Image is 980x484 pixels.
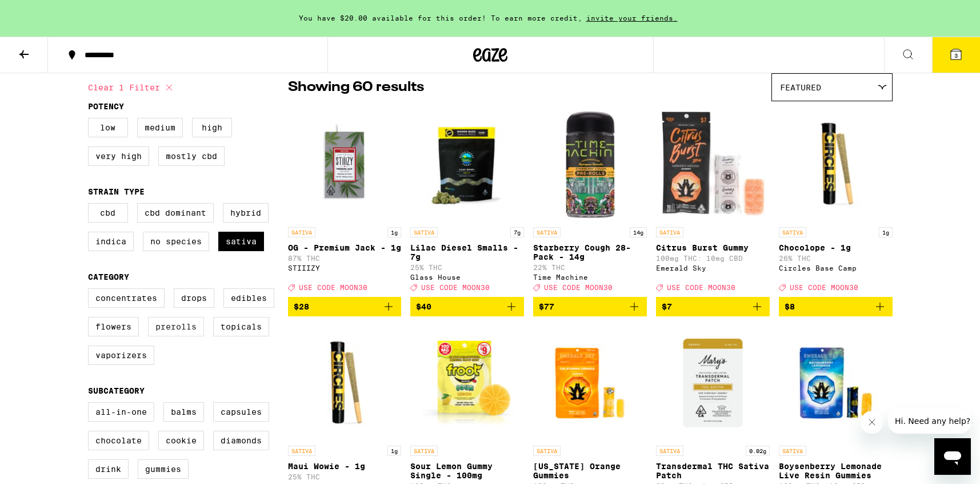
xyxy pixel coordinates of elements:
[288,243,402,252] p: OG - Premium Jack - 1g
[790,284,858,291] span: USE CODE MOON30
[779,297,893,316] button: Add to bag
[656,243,770,252] p: Citrus Burst Gummy
[88,118,128,137] label: Low
[656,326,770,440] img: Mary's Medicinals - Transdermal THC Sativa Patch
[533,227,561,237] p: SATIVA
[137,203,214,223] label: CBD Dominant
[533,446,561,456] p: SATIVA
[533,264,647,271] p: 22% THC
[88,146,149,166] label: Very High
[137,118,183,137] label: Medium
[294,302,309,311] span: $28
[143,232,209,251] label: No Species
[288,255,402,262] p: 87% THC
[88,232,134,251] label: Indica
[656,264,770,272] div: Emerald Sky
[88,317,139,336] label: Flowers
[288,326,402,440] img: Circles Base Camp - Maui Wowie - 1g
[533,107,647,297] a: Open page for Starberry Cough 28-Pack - 14g from Time Machine
[88,73,176,102] button: Clear 1 filter
[416,302,431,311] span: $40
[410,107,524,297] a: Open page for Lilac Diesel Smalls - 7g from Glass House
[88,203,128,223] label: CBD
[213,317,269,336] label: Topicals
[533,297,647,316] button: Add to bag
[88,431,149,450] label: Chocolate
[888,408,971,434] iframe: Message from company
[299,284,367,291] span: USE CODE MOON30
[288,78,424,97] p: Showing 60 results
[421,284,490,291] span: USE CODE MOON30
[88,102,124,111] legend: Potency
[662,302,672,311] span: $7
[288,297,402,316] button: Add to bag
[410,326,524,440] img: Froot - Sour Lemon Gummy Single - 100mg
[656,462,770,480] p: Transdermal THC Sativa Patch
[410,297,524,316] button: Add to bag
[779,462,893,480] p: Boysenberry Lemonade Live Resin Gummies
[223,288,274,308] label: Edibles
[192,118,232,137] label: High
[954,52,958,59] span: 3
[779,107,893,297] a: Open page for Chocolope - 1g from Circles Base Camp
[533,107,647,221] img: Time Machine - Starberry Cough 28-Pack - 14g
[88,386,145,395] legend: Subcategory
[387,446,401,456] p: 1g
[779,326,893,440] img: Emerald Sky - Boysenberry Lemonade Live Resin Gummies
[218,232,264,251] label: Sativa
[223,203,269,223] label: Hybrid
[138,459,189,479] label: Gummies
[288,264,402,272] div: STIIIZY
[779,107,893,221] img: Circles Base Camp - Chocolope - 1g
[779,227,806,237] p: SATIVA
[539,302,554,311] span: $77
[656,107,770,297] a: Open page for Citrus Burst Gummy from Emerald Sky
[630,227,647,237] p: 14g
[779,243,893,252] p: Chocolope - 1g
[88,272,129,281] legend: Category
[656,446,683,456] p: SATIVA
[656,107,770,221] img: Emerald Sky - Citrus Burst Gummy
[932,37,980,73] button: 3
[410,107,524,221] img: Glass House - Lilac Diesel Smalls - 7g
[88,288,165,308] label: Concentrates
[779,255,893,262] p: 26% THC
[158,146,225,166] label: Mostly CBD
[656,227,683,237] p: SATIVA
[387,227,401,237] p: 1g
[746,446,770,456] p: 0.02g
[410,243,524,261] p: Lilac Diesel Smalls - 7g
[410,227,438,237] p: SATIVA
[780,83,821,92] span: Featured
[934,438,971,475] iframe: Button to launch messaging window
[879,227,893,237] p: 1g
[533,273,647,281] div: Time Machine
[288,107,402,221] img: STIIIZY - OG - Premium Jack - 1g
[288,473,402,481] p: 25% THC
[88,187,145,196] legend: Strain Type
[779,264,893,272] div: Circles Base Camp
[582,14,682,22] span: invite your friends.
[88,346,154,365] label: Vaporizers
[148,317,204,336] label: Prerolls
[158,431,204,450] label: Cookie
[299,14,582,22] span: You have $20.00 available for this order! To earn more credit,
[779,446,806,456] p: SATIVA
[88,402,154,422] label: All-In-One
[533,462,647,480] p: [US_STATE] Orange Gummies
[288,446,315,456] p: SATIVA
[410,264,524,271] p: 25% THC
[163,402,204,422] label: Balms
[288,227,315,237] p: SATIVA
[174,288,214,308] label: Drops
[656,297,770,316] button: Add to bag
[288,107,402,297] a: Open page for OG - Premium Jack - 1g from STIIIZY
[861,411,883,434] iframe: Close message
[410,462,524,480] p: Sour Lemon Gummy Single - 100mg
[656,255,770,262] p: 100mg THC: 10mg CBD
[88,459,129,479] label: Drink
[533,326,647,440] img: Emerald Sky - California Orange Gummies
[213,431,269,450] label: Diamonds
[288,462,402,471] p: Maui Wowie - 1g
